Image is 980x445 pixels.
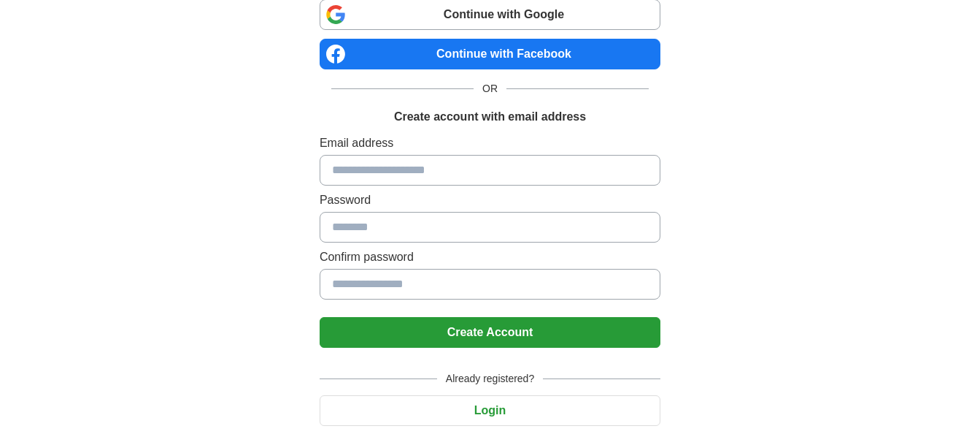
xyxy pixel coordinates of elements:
[320,39,660,69] a: Continue with Facebook
[474,81,506,96] span: OR
[394,108,586,126] h1: Create account with email address
[320,134,660,152] label: Email address
[320,248,660,266] label: Confirm password
[320,317,660,348] button: Create Account
[320,404,660,417] a: Login
[320,395,660,426] button: Login
[320,191,660,209] label: Password
[437,371,543,387] span: Already registered?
